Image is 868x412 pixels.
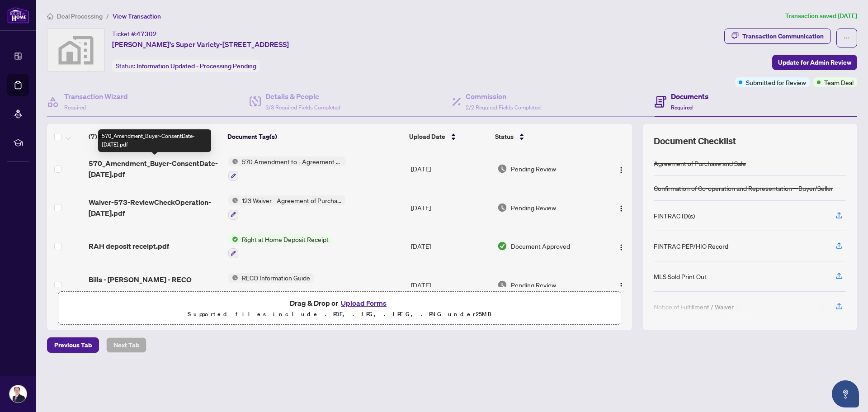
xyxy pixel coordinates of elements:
span: Waiver-573-ReviewCheckOperation-[DATE].pdf [89,197,221,218]
img: Logo [618,205,625,212]
span: (7) File Name [89,132,128,142]
td: [DATE] [407,149,494,188]
th: Document Tag(s) [224,124,405,149]
span: Update for Admin Review [778,55,851,70]
button: Logo [614,161,628,176]
th: Upload Date [406,124,491,149]
article: Transaction saved [DATE] [785,11,857,21]
td: [DATE] [407,265,494,304]
td: [DATE] [407,227,494,266]
span: Required [671,104,693,111]
button: Status Icon123 Waiver - Agreement of Purchase and Sale [228,195,345,220]
img: Document Status [497,164,507,174]
span: 2/2 Required Fields Completed [466,104,541,111]
h4: Details & People [265,91,340,102]
button: Transaction Communication [724,28,831,44]
img: logo [7,7,29,24]
div: Transaction Communication [742,29,824,43]
img: Document Status [497,280,507,290]
img: Document Status [497,203,507,213]
span: Right at Home Deposit Receipt [238,234,332,244]
div: Notice of Fulfillment / Waiver [654,302,734,312]
img: Status Icon [228,234,238,244]
span: Required [64,104,86,111]
button: Open asap [832,380,859,407]
div: Ticket #: [112,28,157,39]
button: Next Tab [106,337,146,353]
h4: Documents [671,91,708,102]
h4: Transaction Wizard [64,91,128,102]
h4: Commission [466,91,541,102]
span: Bills - [PERSON_NAME] - RECO Information Guide Commercial.pdf [89,274,221,296]
span: Upload Date [409,132,445,142]
td: [DATE] [407,188,494,227]
img: Logo [618,244,625,251]
div: FINTRAC PEP/HIO Record [654,241,728,251]
img: Status Icon [228,195,238,205]
button: Logo [614,278,628,292]
img: Logo [618,282,625,289]
button: Status IconRight at Home Deposit Receipt [228,234,332,259]
div: Status: [112,60,260,72]
span: 570 Amendment to - Agreement of Purchase and Sale - Commercial [238,156,345,166]
button: Logo [614,200,628,215]
span: ellipsis [844,35,850,41]
img: svg%3e [47,29,104,71]
button: Upload Forms [338,297,389,309]
span: 47302 [137,30,157,38]
img: Status Icon [228,156,238,166]
p: Supported files include .PDF, .JPG, .JPEG, .PNG under 25 MB [64,309,615,320]
span: Deal Processing [57,12,103,20]
button: Logo [614,239,628,253]
img: Profile Icon [9,385,27,403]
span: Drag & Drop orUpload FormsSupported files include .PDF, .JPG, .JPEG, .PNG under25MB [58,292,621,325]
th: Status [491,124,599,149]
button: Update for Admin Review [772,55,857,70]
button: Previous Tab [47,337,99,353]
span: RECO Information Guide [238,273,314,283]
span: 123 Waiver - Agreement of Purchase and Sale [238,195,345,205]
div: MLS Sold Print Out [654,271,707,281]
div: 570_Amendment_Buyer-ConsentDate-[DATE].pdf [98,129,211,152]
span: 570_Amendment_Buyer-ConsentDate-[DATE].pdf [89,158,221,180]
img: Document Status [497,241,507,251]
span: Status [495,132,514,142]
span: Pending Review [511,203,556,213]
div: Agreement of Purchase and Sale [654,158,746,168]
span: Previous Tab [54,338,92,352]
span: Drag & Drop or [290,297,389,309]
div: Confirmation of Co-operation and Representation—Buyer/Seller [654,183,833,193]
span: Pending Review [511,164,556,174]
img: Status Icon [228,273,238,283]
span: home [47,13,53,19]
span: Document Checklist [654,135,736,147]
span: Document Approved [511,241,570,251]
span: [PERSON_NAME]'s Super Variety-[STREET_ADDRESS] [112,39,289,50]
span: Submitted for Review [746,77,806,87]
span: 3/3 Required Fields Completed [265,104,340,111]
button: Status Icon570 Amendment to - Agreement of Purchase and Sale - Commercial [228,156,345,181]
th: (7) File Name [85,124,224,149]
span: Pending Review [511,280,556,290]
img: Logo [618,166,625,174]
li: / [106,11,109,21]
span: Information Updated - Processing Pending [137,62,256,70]
span: Team Deal [824,77,854,87]
span: View Transaction [113,12,161,20]
span: RAH deposit receipt.pdf [89,241,169,251]
div: FINTRAC ID(s) [654,211,695,221]
button: Status IconRECO Information Guide [228,273,314,297]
